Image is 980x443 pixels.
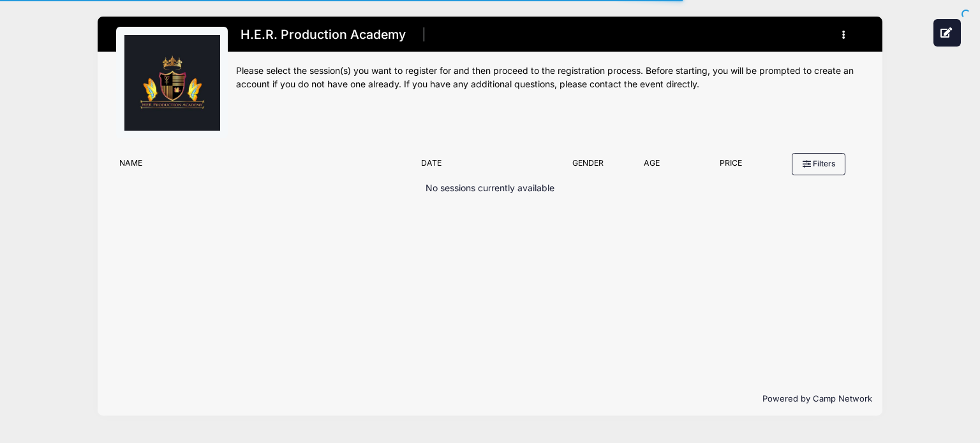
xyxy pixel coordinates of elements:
[236,24,410,46] h1: H.E.R. Production Academy
[426,182,554,195] p: No sessions currently available
[124,35,220,131] img: logo
[686,157,776,175] div: Price
[792,153,845,175] button: Filters
[236,64,864,91] div: Please select the session(s) you want to register for and then proceed to the registration proces...
[415,157,558,175] div: Date
[618,157,686,175] div: Age
[114,157,415,175] div: Name
[108,393,872,405] p: Powered by Camp Network
[558,157,618,175] div: Gender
